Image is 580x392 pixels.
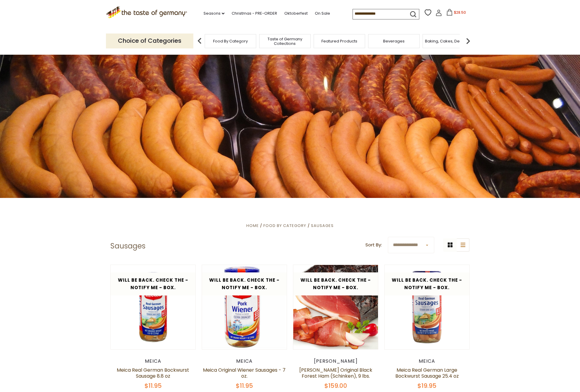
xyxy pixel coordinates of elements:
[315,10,330,17] a: On Sale
[365,241,382,249] label: Sort By:
[321,39,357,43] a: Featured Products
[202,358,287,364] div: Meica
[443,9,469,18] button: $28.50
[110,242,145,251] h1: Sausages
[299,367,372,379] a: [PERSON_NAME] Original Black Forest Ham (Schinken), 9 lbs.
[462,35,474,47] img: next arrow
[293,358,378,364] div: [PERSON_NAME]
[425,39,471,43] a: Baking, Cakes, Desserts
[145,382,162,390] span: $11.95
[417,382,436,390] span: $19.95
[383,39,405,43] a: Beverages
[236,382,253,390] span: $11.95
[263,223,306,228] a: Food By Category
[194,35,206,47] img: previous arrow
[204,10,224,17] a: Seasons
[117,367,189,379] a: Meica Real German Bockwurst Sausage 8.8 oz
[202,265,287,348] img: Meica Original Wiener Sausages - 7 oz.
[261,37,309,46] a: Taste of Germany Collections
[395,367,459,379] a: Meica Real German Large Bockwurst Sausage 25.4 oz
[110,358,196,364] div: Meica
[311,223,334,228] a: Sausages
[454,10,466,15] span: $28.50
[293,265,378,350] img: Adler Original Black Forest Ham (Schinken), 9 lbs.
[213,39,248,43] a: Food By Category
[111,265,195,350] img: Meica Real German Bockwurst Sausage 8.8 oz
[232,10,277,17] a: Christmas - PRE-ORDER
[106,33,193,48] p: Choice of Categories
[385,265,469,350] img: Meica Real German Large Bockwurst Sausage 25.4 oz
[203,367,286,379] a: Meica Original Wiener Sausages - 7 oz.
[246,223,259,228] a: Home
[284,10,308,17] a: Oktoberfest
[384,358,470,364] div: Meica
[324,382,347,390] span: $159.00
